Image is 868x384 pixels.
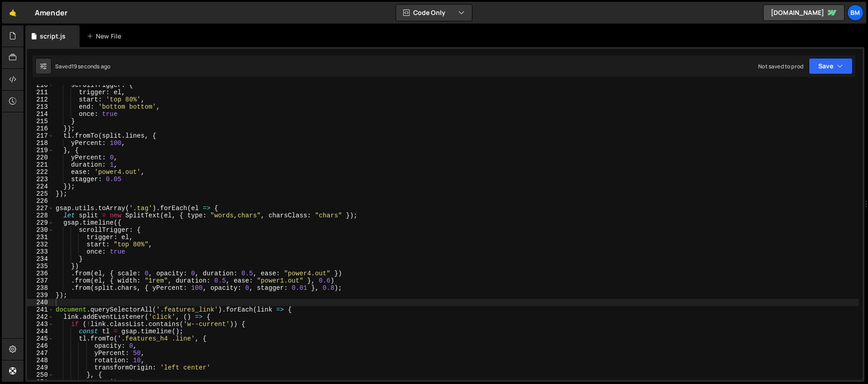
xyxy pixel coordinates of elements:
[27,103,54,110] div: 213
[27,255,54,263] div: 234
[27,270,54,277] div: 236
[809,58,853,74] button: Save
[27,96,54,103] div: 212
[27,364,54,371] div: 249
[27,292,54,299] div: 239
[27,110,54,118] div: 214
[27,132,54,139] div: 217
[27,190,54,197] div: 225
[27,299,54,306] div: 240
[40,32,66,41] div: script.js
[27,284,54,292] div: 238
[27,335,54,342] div: 245
[2,2,24,24] a: 🤙
[35,7,67,18] div: Amender
[27,89,54,96] div: 211
[27,306,54,313] div: 241
[27,371,54,379] div: 250
[396,5,472,21] button: Code Only
[27,154,54,161] div: 220
[27,205,54,212] div: 227
[758,62,803,70] div: Not saved to prod
[27,168,54,176] div: 222
[87,32,125,41] div: New File
[27,313,54,321] div: 242
[27,263,54,270] div: 235
[27,161,54,168] div: 221
[763,5,844,21] a: [DOMAIN_NAME]
[27,277,54,284] div: 237
[27,241,54,248] div: 232
[27,147,54,154] div: 219
[27,226,54,234] div: 230
[27,118,54,125] div: 215
[27,125,54,132] div: 216
[27,321,54,328] div: 243
[27,82,54,89] div: 210
[27,183,54,190] div: 224
[27,212,54,219] div: 228
[847,5,863,21] a: bm
[27,234,54,241] div: 231
[71,62,110,70] div: 19 seconds ago
[27,357,54,364] div: 248
[27,350,54,357] div: 247
[27,248,54,255] div: 233
[27,197,54,205] div: 226
[27,342,54,350] div: 246
[55,62,110,70] div: Saved
[27,139,54,147] div: 218
[27,176,54,183] div: 223
[27,219,54,226] div: 229
[27,328,54,335] div: 244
